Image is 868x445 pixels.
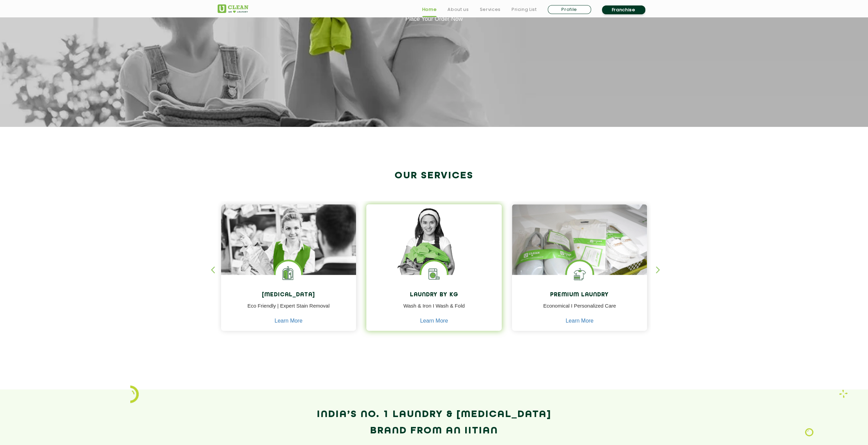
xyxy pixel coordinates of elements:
[805,428,813,437] img: Laundry
[517,302,642,317] p: Economical I Personalized Care
[218,406,651,439] h2: India’s No. 1 Laundry & [MEDICAL_DATA] Brand from an IITian
[226,292,351,298] h4: [MEDICAL_DATA]
[221,204,356,313] img: Drycleaners near me
[480,5,500,14] a: Services
[405,16,462,23] a: Place Your Order Now
[565,318,593,324] a: Learn More
[602,5,645,14] a: Franchise
[371,302,497,317] p: Wash & Iron I Wash & Fold
[218,4,248,13] img: UClean Laundry and Dry Cleaning
[512,204,647,294] img: laundry done shoes and clothes
[839,389,848,398] img: Laundry wash and iron
[275,318,303,324] a: Learn More
[420,318,448,324] a: Learn More
[371,292,497,298] h4: Laundry by Kg
[447,5,469,14] a: About us
[421,261,447,287] img: laundry washing machine
[366,204,502,294] img: a girl with laundry basket
[512,5,537,14] a: Pricing List
[276,261,301,287] img: Laundry Services near me
[548,5,591,14] a: Profile
[567,261,592,287] img: Shoes Cleaning
[422,5,437,14] a: Home
[517,292,642,298] h4: Premium Laundry
[130,385,139,403] img: icon_2.png
[226,302,351,317] p: Eco Friendly | Expert Stain Removal
[218,170,651,181] h2: Our Services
